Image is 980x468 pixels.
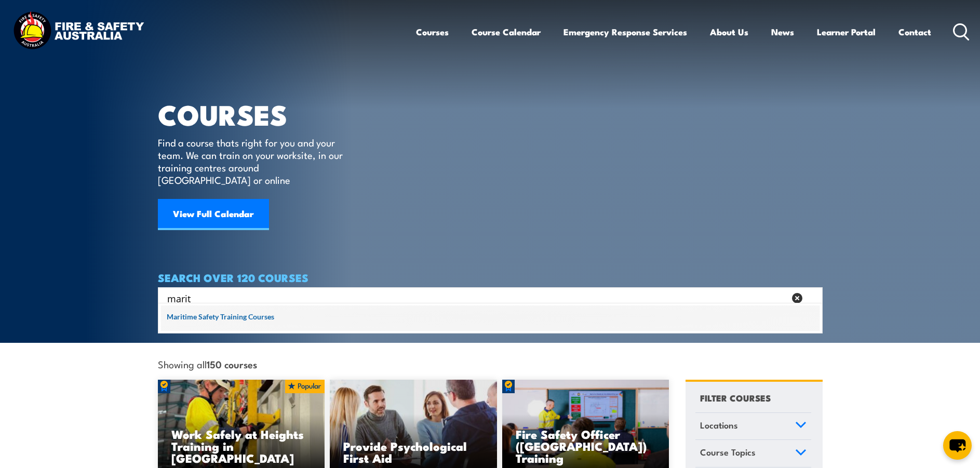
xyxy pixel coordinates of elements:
[171,428,312,464] h3: Work Safely at Heights Training in [GEOGRAPHIC_DATA]
[472,18,541,46] a: Course Calendar
[700,391,771,405] h4: FILTER COURSES
[710,18,748,46] a: About Us
[158,358,257,369] span: Showing all
[695,440,811,467] a: Course Topics
[158,136,347,186] p: Find a course thats right for you and your team. We can train on your worksite, in our training c...
[169,291,787,305] form: Search form
[516,428,656,464] h3: Fire Safety Officer ([GEOGRAPHIC_DATA]) Training
[563,18,687,46] a: Emergency Response Services
[207,357,257,371] strong: 150 courses
[158,199,269,230] a: View Full Calendar
[700,418,738,432] span: Locations
[416,18,449,46] a: Courses
[700,445,756,459] span: Course Topics
[167,311,814,323] a: Maritime Safety Training Courses
[695,413,811,440] a: Locations
[771,18,794,46] a: News
[343,440,484,464] h3: Provide Psychological First Aid
[943,431,972,460] button: chat-button
[167,290,785,306] input: Search input
[898,18,931,46] a: Contact
[158,272,823,283] h4: SEARCH OVER 120 COURSES
[158,102,358,126] h1: COURSES
[817,18,876,46] a: Learner Portal
[804,291,819,305] button: Search magnifier button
